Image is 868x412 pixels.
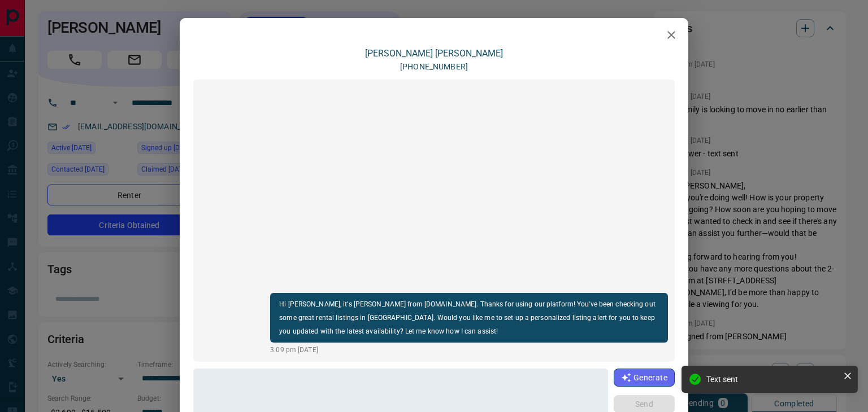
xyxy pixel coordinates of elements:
[279,297,659,338] p: Hi [PERSON_NAME], it's [PERSON_NAME] from [DOMAIN_NAME]. Thanks for using our platform! You've be...
[614,369,675,387] button: Generate
[706,375,839,384] div: Text sent
[365,48,503,59] a: [PERSON_NAME] [PERSON_NAME]
[270,345,668,355] p: 3:09 pm [DATE]
[400,61,468,73] p: [PHONE_NUMBER]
